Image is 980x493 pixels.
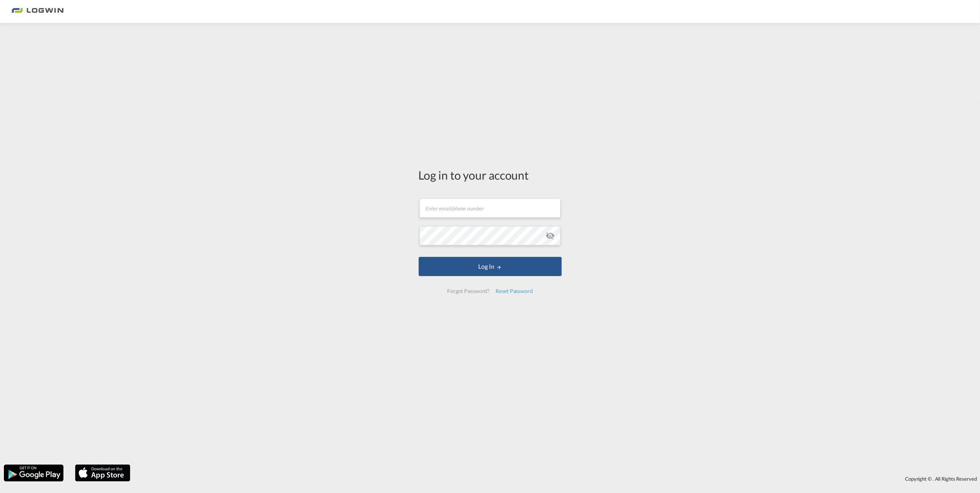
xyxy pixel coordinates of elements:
[3,464,64,482] img: google.png
[492,284,536,298] div: Reset Password
[12,3,63,20] img: 2761ae10d95411efa20a1f5e0282d2d7.png
[74,464,131,482] img: apple.png
[419,257,562,276] button: LOGIN
[419,198,561,218] input: Enter email/phone number
[134,472,980,485] div: Copyright © . All Rights Reserved
[546,231,555,240] md-icon: icon-eye-off
[419,167,562,183] div: Log in to your account
[444,284,492,298] div: Forgot Password?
